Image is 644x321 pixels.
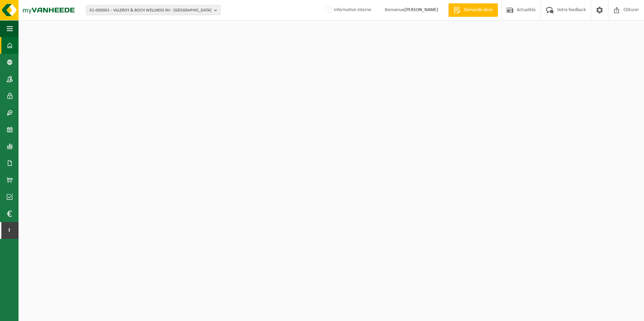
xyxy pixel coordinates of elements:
span: 01-000001 - VILLEROY & BOCH WELLNESS NV - [GEOGRAPHIC_DATA] [90,5,212,15]
button: 01-000001 - VILLEROY & BOCH WELLNESS NV - [GEOGRAPHIC_DATA] [86,5,221,15]
span: Demande devis [462,7,494,13]
a: Demande devis [448,3,498,17]
label: Information interne [324,5,371,15]
span: I [7,222,12,239]
strong: [PERSON_NAME] [405,7,438,12]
